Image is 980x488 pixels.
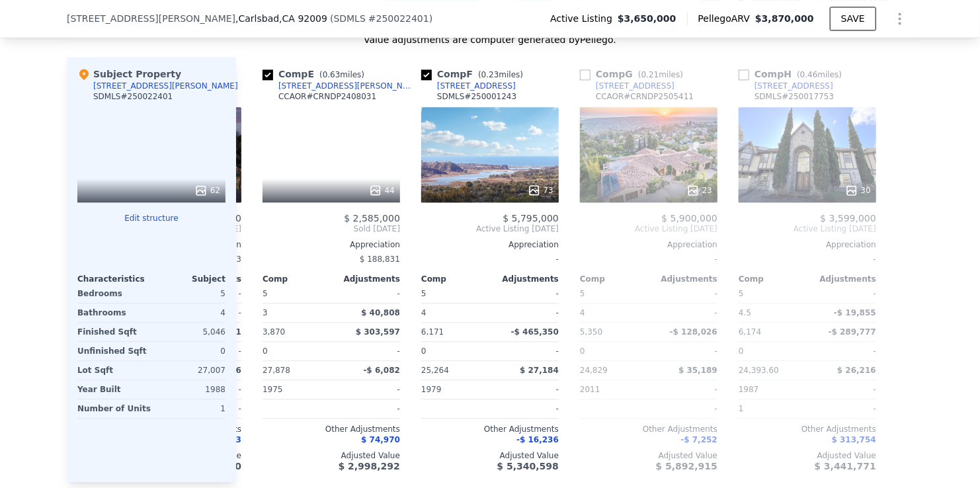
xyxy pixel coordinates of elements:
[580,67,688,81] div: Comp G
[516,435,559,444] span: -$ 16,236
[580,81,674,91] a: [STREET_ADDRESS]
[832,435,876,444] span: $ 313,754
[334,399,400,418] div: -
[437,81,516,91] div: [STREET_ADDRESS]
[93,91,173,102] div: SDMLS # 250022401
[596,81,674,91] div: [STREET_ADDRESS]
[77,380,149,399] div: Year Built
[834,308,876,317] span: -$ 19,855
[278,81,416,91] div: [STREET_ADDRESS][PERSON_NAME]
[421,81,516,91] a: [STREET_ADDRESS]
[421,250,559,268] div: -
[154,380,225,399] div: 1988
[154,361,225,380] div: 27,007
[807,274,876,284] div: Adjustments
[421,289,427,298] span: 5
[641,70,659,79] span: 0.21
[67,12,235,25] span: [STREET_ADDRESS][PERSON_NAME]
[473,70,528,79] span: ( miles)
[437,91,516,102] div: SDMLS # 250001243
[278,91,376,102] div: CCAOR # CRNDP2408031
[339,461,400,471] span: $ 2,998,292
[755,91,834,102] div: SDMLS # 250017753
[580,346,585,356] span: 0
[421,380,487,399] div: 1979
[344,213,400,224] span: $ 2,585,000
[481,70,499,79] span: 0.23
[528,184,553,197] div: 73
[421,424,559,434] div: Other Adjustments
[493,380,559,399] div: -
[279,13,327,24] span: , CA 92009
[323,70,341,79] span: 0.63
[421,224,559,234] span: Active Listing [DATE]
[263,224,400,234] span: Sold [DATE]
[334,284,400,303] div: -
[739,224,876,234] span: Active Listing [DATE]
[421,346,427,356] span: 0
[263,304,329,322] div: 3
[580,289,585,298] span: 5
[678,366,717,375] span: $ 35,189
[493,342,559,360] div: -
[154,284,225,303] div: 5
[739,239,876,250] div: Appreciation
[368,13,429,24] span: # 250022401
[755,13,814,24] span: $3,870,000
[670,327,717,337] span: -$ 128,026
[739,327,761,337] span: 6,174
[334,342,400,360] div: -
[263,366,290,375] span: 27,878
[364,366,400,375] span: -$ 6,082
[263,289,268,298] span: 5
[580,424,717,434] div: Other Adjustments
[739,274,807,284] div: Comp
[656,461,717,471] span: $ 5,892,915
[263,81,416,91] a: [STREET_ADDRESS][PERSON_NAME]
[493,304,559,322] div: -
[661,213,717,224] span: $ 5,900,000
[810,342,876,360] div: -
[77,323,149,341] div: Finished Sqft
[580,274,649,284] div: Comp
[633,70,688,79] span: ( miles)
[490,274,559,284] div: Adjustments
[421,239,559,250] div: Appreciation
[151,274,225,284] div: Subject
[77,213,225,224] button: Edit structure
[651,304,717,322] div: -
[739,380,805,399] div: 1987
[580,380,646,399] div: 2011
[263,346,268,356] span: 0
[263,239,400,250] div: Appreciation
[739,67,847,81] div: Comp H
[580,327,602,337] span: 5,350
[815,461,876,471] span: $ 3,441,771
[421,450,559,461] div: Adjusted Value
[263,274,331,284] div: Comp
[361,435,400,444] span: $ 74,970
[77,67,181,81] div: Subject Property
[596,91,694,102] div: CCAOR # CRNDP2505411
[810,399,876,418] div: -
[810,380,876,399] div: -
[755,81,833,91] div: [STREET_ADDRESS]
[739,424,876,434] div: Other Adjustments
[194,184,220,197] div: 62
[421,366,449,375] span: 25,264
[830,7,876,30] button: SAVE
[421,327,444,337] span: 6,171
[698,12,756,25] span: Pellego ARV
[369,184,395,197] div: 44
[497,461,559,471] span: $ 5,340,598
[845,184,871,197] div: 30
[360,255,400,264] span: $ 188,831
[511,327,559,337] span: -$ 465,350
[421,67,528,81] div: Comp F
[493,399,559,418] div: -
[686,184,712,197] div: 23
[77,361,149,380] div: Lot Sqft
[154,323,225,341] div: 5,046
[681,435,717,444] span: -$ 7,252
[77,399,151,418] div: Number of Units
